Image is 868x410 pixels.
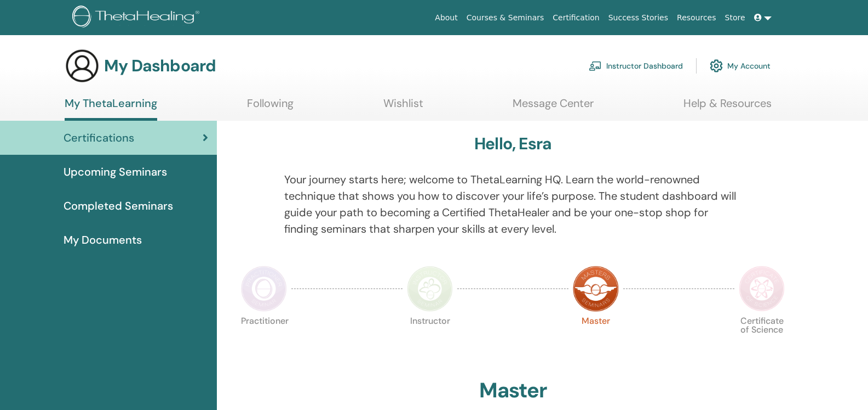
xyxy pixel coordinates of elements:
h2: Master [479,378,547,403]
img: Master [573,266,619,312]
a: Message Center [513,97,594,118]
a: Wishlist [383,97,423,118]
span: Completed Seminars [64,198,173,214]
a: Instructor Dashboard [589,54,683,78]
p: Certificate of Science [739,317,785,363]
h3: Hello, Esra [474,134,551,154]
span: Certifications [64,130,134,146]
h3: My Dashboard [104,56,216,76]
p: Master [573,317,619,363]
a: Certification [548,8,603,28]
img: Certificate of Science [739,266,785,312]
a: Following [247,97,294,118]
a: Courses & Seminars [462,8,549,28]
a: About [430,8,462,28]
a: Resources [672,8,721,28]
img: chalkboard-teacher.svg [589,61,602,71]
a: Store [721,8,750,28]
a: Help & Resources [683,97,772,118]
a: Success Stories [604,8,672,28]
p: Instructor [407,317,453,363]
img: Practitioner [241,266,287,312]
span: Upcoming Seminars [64,164,167,180]
img: logo.png [72,5,203,30]
a: My Account [710,54,771,78]
p: Practitioner [241,317,287,363]
img: generic-user-icon.jpg [65,48,100,83]
a: My ThetaLearning [65,97,157,121]
img: Instructor [407,266,453,312]
img: cog.svg [710,57,723,75]
p: Your journey starts here; welcome to ThetaLearning HQ. Learn the world-renowned technique that sh... [284,171,742,237]
span: My Documents [64,232,142,248]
